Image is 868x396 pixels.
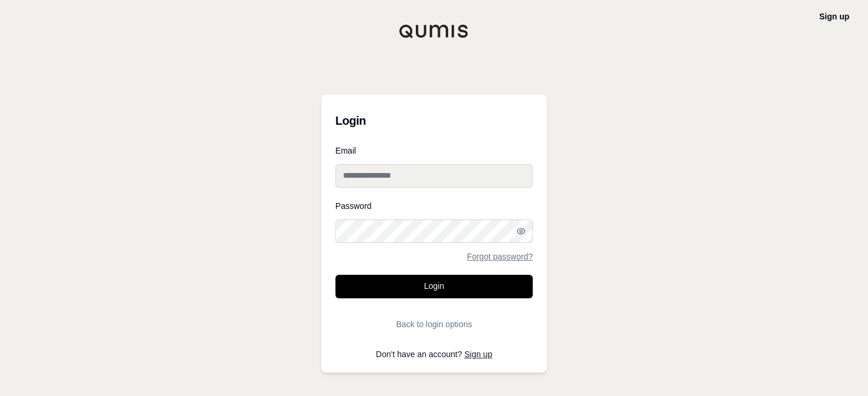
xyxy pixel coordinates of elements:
[335,312,533,336] button: Back to login options
[465,350,492,359] a: Sign up
[819,12,849,21] a: Sign up
[399,24,469,38] img: Qumis
[467,252,533,261] a: Forgot password?
[335,275,533,298] button: Login
[335,202,533,210] label: Password
[335,147,533,155] label: Email
[335,350,533,358] p: Don't have an account?
[335,109,533,132] h3: Login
